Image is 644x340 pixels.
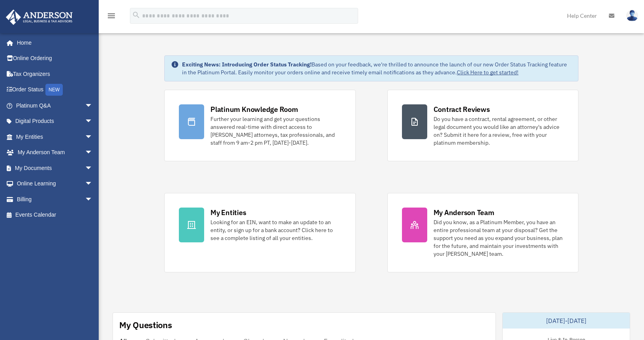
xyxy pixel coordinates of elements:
[6,191,105,207] a: Billingarrow_drop_down
[6,82,105,98] a: Order StatusNEW
[6,51,105,66] a: Online Ordering
[85,113,101,130] span: arrow_drop_down
[182,60,572,76] div: Based on your feedback, we're thrilled to announce the launch of our new Order Status Tracking fe...
[85,145,101,161] span: arrow_drop_down
[164,193,355,272] a: My Entities Looking for an EIN, want to make an update to an entity, or sign up for a bank accoun...
[6,129,105,145] a: My Entitiesarrow_drop_down
[457,69,518,76] a: Click Here to get started!
[387,90,578,161] a: Contract Reviews Do you have a contract, rental agreement, or other legal document you would like...
[85,98,101,114] span: arrow_drop_down
[132,11,141,19] i: search
[434,104,490,114] div: Contract Reviews
[210,208,246,217] div: My Entities
[6,145,105,161] a: My Anderson Teamarrow_drop_down
[6,113,105,129] a: Digital Productsarrow_drop_down
[4,9,75,25] img: Anderson Advisors Platinum Portal
[503,313,630,329] div: [DATE]-[DATE]
[6,176,105,192] a: Online Learningarrow_drop_down
[210,218,341,242] div: Looking for an EIN, want to make an update to an entity, or sign up for a bank account? Click her...
[434,208,494,217] div: My Anderson Team
[45,84,63,96] div: NEW
[210,115,341,147] div: Further your learning and get your questions answered real-time with direct access to [PERSON_NAM...
[107,11,116,21] i: menu
[85,176,101,192] span: arrow_drop_down
[6,35,101,51] a: Home
[85,160,101,176] span: arrow_drop_down
[182,61,312,68] strong: Exciting News: Introducing Order Status Tracking!
[626,10,638,21] img: User Pic
[210,104,298,114] div: Platinum Knowledge Room
[85,129,101,145] span: arrow_drop_down
[107,14,116,21] a: menu
[164,90,355,161] a: Platinum Knowledge Room Further your learning and get your questions answered real-time with dire...
[85,191,101,208] span: arrow_drop_down
[434,218,564,258] div: Did you know, as a Platinum Member, you have an entire professional team at your disposal? Get th...
[434,115,564,147] div: Do you have a contract, rental agreement, or other legal document you would like an attorney's ad...
[6,66,105,82] a: Tax Organizers
[119,319,172,331] div: My Questions
[387,193,578,272] a: My Anderson Team Did you know, as a Platinum Member, you have an entire professional team at your...
[6,207,105,223] a: Events Calendar
[6,98,105,113] a: Platinum Q&Aarrow_drop_down
[6,160,105,176] a: My Documentsarrow_drop_down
